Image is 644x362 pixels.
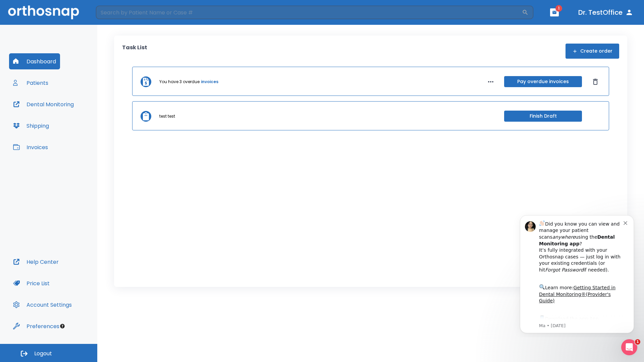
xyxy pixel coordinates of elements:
[9,75,52,91] button: Patients
[9,53,60,69] button: Dashboard
[34,350,52,357] span: Logout
[621,339,637,355] iframe: Intercom live chat
[9,96,78,112] button: Dental Monitoring
[29,107,89,119] a: App Store
[59,323,65,329] div: Tooltip anchor
[9,275,54,291] button: Price List
[9,118,53,134] button: Shipping
[555,5,562,12] span: 1
[576,6,636,18] button: Dr. TestOffice
[635,339,640,345] span: 1
[590,76,601,87] button: Dismiss
[8,5,79,19] img: Orthosnap
[9,318,63,334] button: Preferences
[122,44,147,59] p: Task List
[29,114,114,120] p: Message from Ma, sent 8w ago
[159,79,200,85] p: You have 3 overdue
[29,105,114,139] div: Download the app: | ​ Let us know if you need help getting started!
[201,79,218,85] a: invoices
[114,10,119,16] button: Dismiss notification
[9,139,52,155] button: Invoices
[96,6,522,19] input: Search by Patient Name or Case #
[9,297,76,313] button: Account Settings
[504,76,582,87] button: Pay overdue invoices
[9,254,63,270] button: Help Center
[510,209,644,337] iframe: Intercom notifications message
[504,111,582,122] button: Finish Draft
[159,113,175,119] p: test test
[566,44,619,59] button: Create order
